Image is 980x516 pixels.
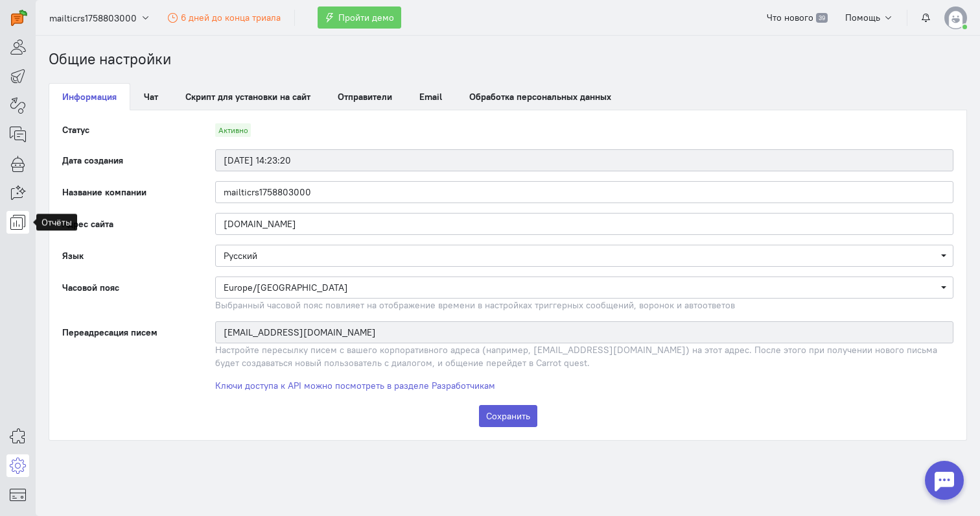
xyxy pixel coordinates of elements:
label: Переадресация писем [49,321,202,369]
span: Отправители [338,91,392,103]
a: Скрипт для установки на сайт [172,83,324,110]
label: Название компании [49,181,202,203]
button: Сохранить [479,405,537,427]
label: Адрес сайта [49,213,202,235]
a: Что нового 39 [760,6,834,29]
span: Русский [224,250,257,262]
span: Что нового [767,12,813,23]
img: carrot-quest.svg [11,10,27,26]
nav: breadcrumb [49,49,967,70]
span: Email [419,91,442,103]
div: Настройте пересылку писем с вашего корпоративного адреса (например, [EMAIL_ADDRESS][DOMAIN_NAME])... [215,343,953,369]
label: Статус [49,123,202,136]
a: Обработка персональных данных [456,83,625,110]
label: Часовой пояс [49,276,202,312]
span: Активно [215,123,251,137]
a: Информация [49,83,130,110]
span: 39 [816,13,827,23]
li: Общие настройки [49,49,171,70]
a: Отправители [324,83,406,110]
div: Отчёты [36,214,77,231]
a: Ключи доступа к API можно посмотреть в разделе Разработчикам [215,380,495,391]
label: Дата создания [49,149,202,171]
span: Пройти демо [338,12,394,23]
a: Email [406,83,456,110]
button: mailticrs1758803000 [42,6,157,29]
span: Select box activate [215,276,953,299]
div: Выбранный часовой пояс повлияет на отображение времени в настройках триггерных сообщений, воронок... [215,299,953,312]
span: Select box activate [215,245,953,267]
button: Пройти демо [318,6,401,29]
a: Чат [130,83,172,110]
label: Язык [49,245,202,267]
span: mailticrs1758803000 [49,12,137,25]
span: Europe/[GEOGRAPHIC_DATA] [224,282,348,293]
img: default-v4.png [944,6,967,29]
span: 6 дней до конца триала [181,12,281,23]
span: Помощь [845,12,880,23]
button: Помощь [838,6,901,29]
